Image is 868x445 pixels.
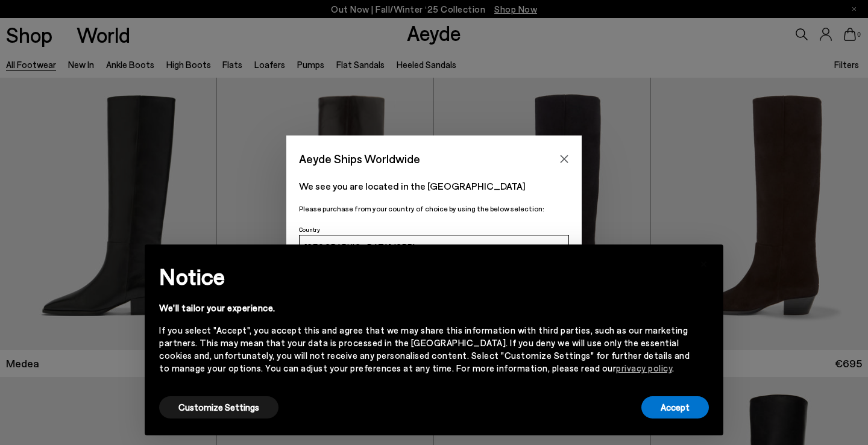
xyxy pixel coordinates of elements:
[555,150,573,168] button: Close
[159,324,690,375] div: If you select "Accept", you accept this and agree that we may share this information with third p...
[159,396,278,419] button: Customize Settings
[299,148,420,169] span: Aeyde Ships Worldwide
[159,261,690,292] h2: Notice
[641,396,709,419] button: Accept
[616,363,672,373] a: privacy policy
[299,179,569,193] p: We see you are located in the [GEOGRAPHIC_DATA]
[700,254,708,271] span: ×
[299,203,569,214] p: Please purchase from your country of choice by using the below selection:
[159,302,690,314] div: We'll tailor your experience.
[299,226,320,233] span: Country
[690,248,719,277] button: Close this notice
